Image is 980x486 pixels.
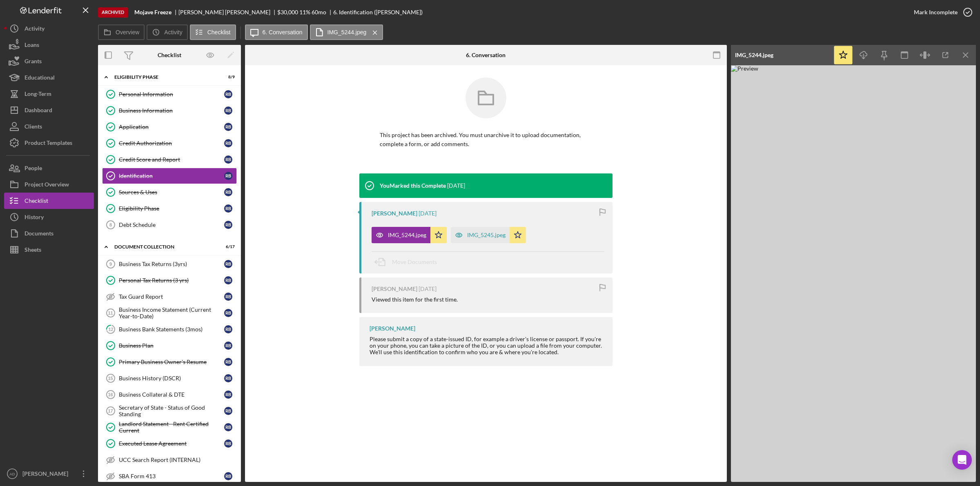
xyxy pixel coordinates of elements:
div: Documents [24,225,53,244]
div: 8 / 9 [220,75,235,80]
div: Business Income Statement (Current Year-to-Date) [119,306,224,320]
div: 6. Identification ([PERSON_NAME]) [333,9,423,16]
div: R B [224,407,232,415]
div: UCC Search Report (INTERNAL) [119,457,236,463]
button: Checklist [4,193,94,209]
button: People [4,160,94,176]
div: R B [224,276,232,284]
div: 6 / 17 [220,244,235,249]
div: Credit Score and Report [119,156,224,163]
div: Business Information [119,107,224,114]
div: History [24,209,44,227]
a: Business InformationRB [102,102,237,119]
tspan: 17 [108,408,113,413]
a: History [4,209,94,225]
div: Long-Term [24,86,51,104]
a: 17Secretary of State - Status of Good StandingRB [102,403,237,419]
div: [PERSON_NAME] [370,325,415,332]
div: Credit Authorization [119,140,224,146]
a: Project Overview [4,176,94,193]
div: Product Templates [24,135,72,153]
div: R B [224,374,232,382]
div: SBA Form 413 [119,473,224,479]
div: R B [224,391,232,399]
div: Primary Business Owner's Resume [119,359,224,365]
div: Open Intercom Messenger [952,450,972,470]
div: Mark Incomplete [914,4,958,20]
button: IMG_5244.jpeg [372,227,447,243]
a: Personal InformationRB [102,86,237,102]
div: IMG_5244.jpeg [388,232,426,238]
div: Landlord Statement - Rent Certified Current [119,421,224,434]
label: Checklist [207,29,231,36]
div: Loans [24,37,39,55]
a: Eligibility PhaseRB [102,200,237,217]
a: IdentificationRB [102,168,237,184]
div: Sources & Uses [119,189,224,195]
button: IMG_5244.jpeg [310,24,383,40]
a: 16Business Collateral & DTERB [102,386,237,403]
a: Primary Business Owner's ResumeRB [102,354,237,370]
div: [PERSON_NAME] [20,466,73,484]
div: Eligibility Phase [119,205,224,212]
div: Checklist [24,193,48,211]
a: 8Debt ScheduleRB [102,217,237,233]
div: IMG_5245.jpeg [467,232,506,238]
a: Sheets [4,242,94,258]
div: Dashboard [24,102,52,120]
div: R B [224,309,232,317]
div: Secretary of State - Status of Good Standing [119,404,224,417]
a: Personal Tax Returns (3 yrs)RB [102,272,237,288]
a: 12Business Bank Statements (3mos)RB [102,321,237,337]
button: Activity [147,24,187,40]
tspan: 11 [108,311,113,315]
div: [PERSON_NAME] [372,286,417,292]
a: Business PlanRB [102,337,237,354]
div: R B [224,90,232,98]
button: Clients [4,118,94,135]
div: Identification [119,173,224,179]
div: 6. Conversation [466,52,506,58]
div: Activity [24,20,45,39]
a: Activity [4,20,94,37]
div: Grants [24,53,42,71]
a: Long-Term [4,86,94,102]
tspan: 12 [108,326,113,332]
div: R B [224,472,232,480]
a: SBA Form 413RB [102,468,237,484]
tspan: 16 [108,392,113,397]
a: ApplicationRB [102,119,237,135]
a: 15Business History (DSCR)RB [102,370,237,386]
div: Business History (DSCR) [119,375,224,382]
div: R B [224,139,232,147]
a: Sources & UsesRB [102,184,237,200]
div: Eligibility Phase [114,75,214,80]
div: R B [224,293,232,301]
div: R B [224,107,232,115]
b: Mojave Freeze [134,9,171,16]
tspan: 9 [109,262,112,266]
div: Debt Schedule [119,222,224,228]
a: Product Templates [4,135,94,151]
div: R B [224,123,232,131]
button: 6. Conversation [245,24,308,40]
time: 2025-08-14 23:12 [419,210,437,217]
div: R B [224,358,232,366]
text: AD [9,472,15,476]
a: Credit AuthorizationRB [102,135,237,151]
time: 2025-08-14 23:09 [419,286,437,292]
a: Landlord Statement - Rent Certified CurrentRB [102,419,237,435]
button: Loans [4,37,94,53]
div: Personal Tax Returns (3 yrs) [119,277,224,284]
tspan: 15 [108,376,113,381]
button: Mark Incomplete [906,4,976,20]
label: IMG_5244.jpeg [327,29,367,36]
a: Documents [4,225,94,242]
button: Overview [98,24,145,40]
button: Dashboard [4,102,94,118]
div: Educational [24,69,55,88]
div: 11 % [299,9,310,16]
